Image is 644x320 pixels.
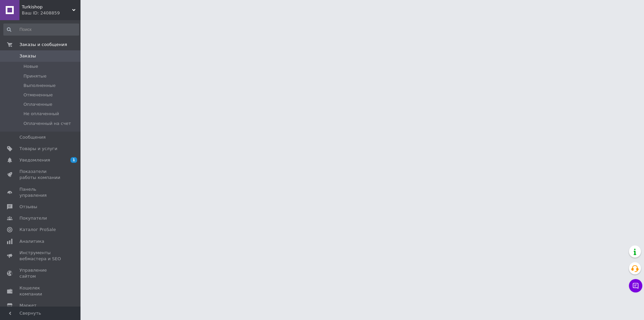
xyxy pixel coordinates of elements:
[19,53,36,59] span: Заказы
[19,227,56,233] span: Каталог ProSale
[19,146,57,152] span: Товары и услуги
[19,250,62,262] span: Инструменты вебмастера и SEO
[19,215,47,221] span: Покупатели
[23,92,53,98] span: Отмененные
[3,24,79,36] input: Поиск
[22,10,80,16] div: Ваш ID: 2408859
[19,303,37,309] span: Маркет
[22,4,72,10] span: Turkishop
[23,83,56,89] span: Выполненные
[19,157,50,163] span: Уведомления
[19,204,37,210] span: Отзывы
[19,42,67,48] span: Заказы и сообщения
[19,285,62,297] span: Кошелек компании
[23,121,71,127] span: Оплаченный на счет
[19,267,62,279] span: Управление сайтом
[70,157,77,163] span: 1
[23,101,52,107] span: Оплаченные
[19,169,62,181] span: Показатели работы компании
[19,134,46,140] span: Сообщения
[19,186,62,198] span: Панель управления
[23,63,38,70] span: Новые
[19,238,44,244] span: Аналитика
[23,73,47,79] span: Принятые
[629,279,642,292] button: Чат с покупателем
[23,111,59,117] span: Не оплаченный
